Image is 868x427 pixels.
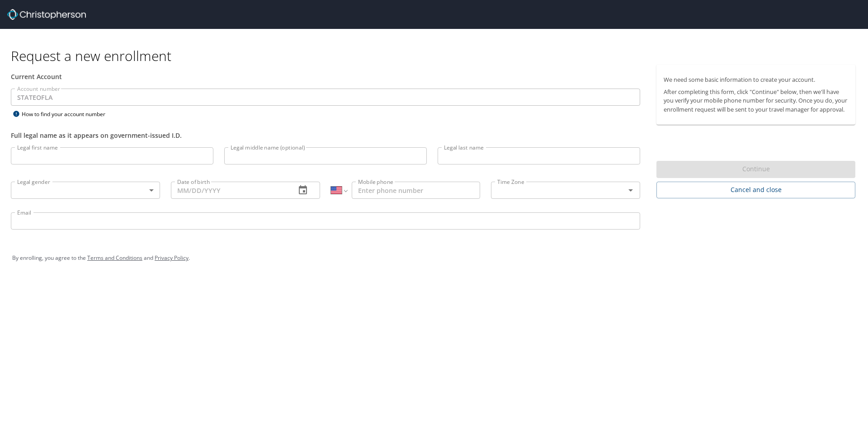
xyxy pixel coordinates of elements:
a: Terms and Conditions [87,254,142,262]
div: Full legal name as it appears on government-issued I.D. [11,131,640,140]
a: Privacy Policy [155,254,189,262]
p: After completing this form, click "Continue" below, then we'll have you verify your mobile phone ... [664,88,848,114]
img: cbt logo [7,9,86,20]
div: Current Account [11,72,640,81]
input: MM/DD/YYYY [171,182,288,199]
button: Open [624,184,637,197]
p: We need some basic information to create your account. [664,75,848,84]
div: How to find your account number [11,108,124,120]
button: Cancel and close [656,182,855,198]
input: Enter phone number [352,182,480,199]
span: Cancel and close [664,184,848,196]
div: ​ [11,182,160,199]
h1: Request a new enrollment [11,47,863,65]
div: By enrolling, you agree to the and . [12,247,856,269]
